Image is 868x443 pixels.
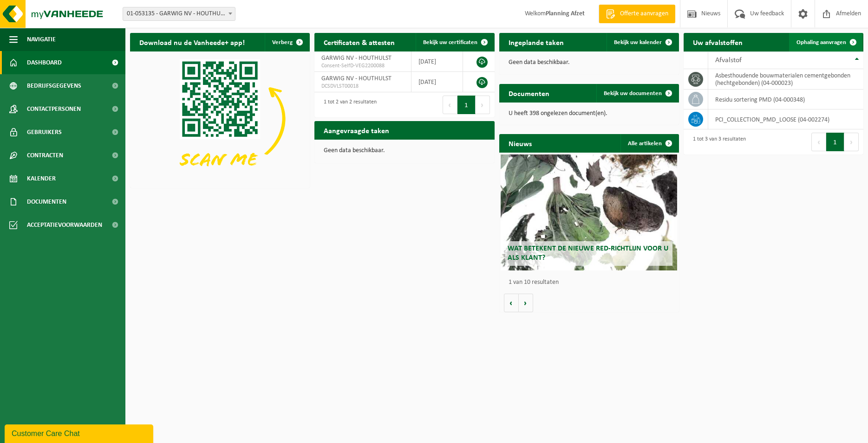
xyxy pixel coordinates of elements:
a: Offerte aanvragen [599,5,675,23]
span: Kalender [27,167,56,190]
span: Ophaling aanvragen [796,39,846,45]
span: Offerte aanvragen [618,9,671,19]
td: residu sortering PMD (04-000348) [708,90,863,109]
h2: Nieuws [499,134,541,152]
p: Geen data beschikbaar. [324,148,485,154]
button: Next [476,96,490,114]
span: DCSDVLST00018 [321,83,404,90]
a: Ophaling aanvragen [789,33,862,51]
div: 1 tot 3 van 3 resultaten [688,132,746,152]
span: Bedrijfsgegevens [27,74,81,97]
p: 1 van 10 resultaten [509,279,674,286]
p: U heeft 398 ongelezen document(en). [509,110,670,117]
td: [DATE] [411,72,463,92]
button: 1 [457,96,476,114]
span: Documenten [27,190,66,213]
h2: Uw afvalstoffen [684,33,752,51]
a: Bekijk uw kalender [607,33,678,51]
td: PCI_COLLECTION_PMD_LOOSE (04-002274) [708,109,863,129]
button: Previous [811,133,826,151]
h2: Certificaten & attesten [314,33,404,51]
span: Dashboard [27,51,62,74]
button: Volgende [519,294,533,312]
td: asbesthoudende bouwmaterialen cementgebonden (hechtgebonden) (04-000023) [708,69,863,90]
span: Wat betekent de nieuwe RED-richtlijn voor u als klant? [508,245,668,261]
a: Bekijk uw certificaten [416,33,494,51]
span: Contracten [27,144,63,167]
span: GARWIG NV - HOUTHULST [321,55,392,62]
img: Download de VHEPlus App [130,51,310,186]
h2: Aangevraagde taken [314,121,398,139]
span: Contactpersonen [27,97,81,121]
a: Wat betekent de nieuwe RED-richtlijn voor u als klant? [501,154,677,270]
span: Gebruikers [27,121,62,144]
button: Next [844,133,859,151]
h2: Ingeplande taken [499,33,573,51]
button: Verberg [265,33,309,51]
p: Geen data beschikbaar. [509,59,670,66]
td: [DATE] [411,51,463,72]
span: Navigatie [27,28,56,51]
strong: Planning Afzet [546,10,585,17]
a: Bekijk uw documenten [596,84,678,103]
span: Bekijk uw certificaten [423,39,477,45]
span: Acceptatievoorwaarden [27,213,102,237]
span: 01-053135 - GARWIG NV - HOUTHULST [123,7,235,21]
span: Afvalstof [715,57,742,64]
h2: Documenten [499,84,559,102]
iframe: chat widget [5,423,155,443]
span: Verberg [272,39,293,45]
span: Consent-SelfD-VEG2200088 [321,62,404,70]
span: GARWIG NV - HOUTHULST [321,75,392,82]
span: Bekijk uw kalender [614,39,662,45]
span: Bekijk uw documenten [604,90,662,96]
button: Vorige [504,294,519,312]
button: 1 [826,133,844,151]
button: Previous [443,96,457,114]
a: Alle artikelen [620,134,678,153]
span: 01-053135 - GARWIG NV - HOUTHULST [123,7,235,20]
div: 1 tot 2 van 2 resultaten [319,95,377,115]
h2: Download nu de Vanheede+ app! [130,33,254,51]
